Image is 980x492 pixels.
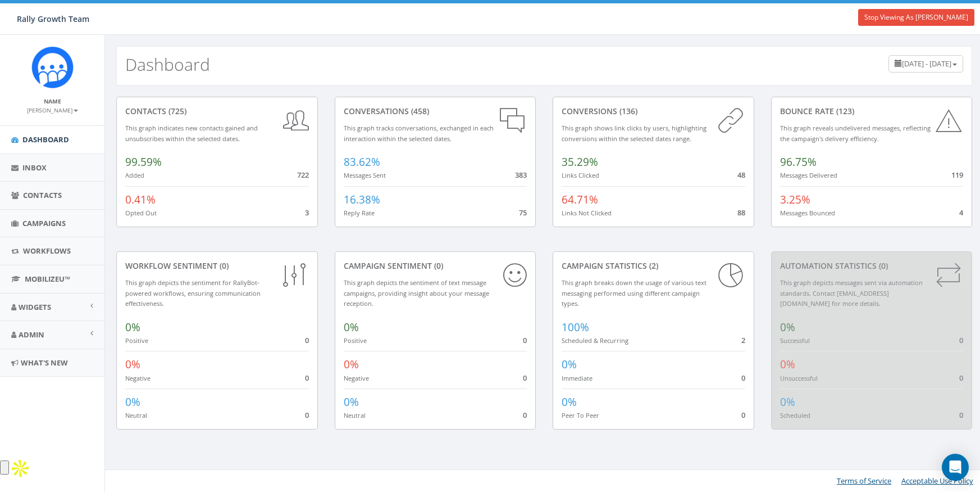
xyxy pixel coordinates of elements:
span: (0) [217,260,229,271]
span: (458) [409,106,429,116]
span: 3.25% [780,192,810,207]
small: This graph tracks conversations, exchanged in each interaction within the selected dates. [344,124,494,143]
img: Apollo [9,457,31,480]
div: Open Intercom Messenger [942,454,969,481]
span: 96.75% [780,155,817,169]
span: Campaigns [22,218,66,228]
span: Admin [19,329,44,340]
span: [DATE] - [DATE] [902,58,951,69]
small: Messages Delivered [780,171,837,179]
span: (2) [647,260,658,271]
span: 48 [737,170,745,180]
a: Acceptable Use Policy [901,476,973,486]
small: Scheduled & Recurring [562,336,628,345]
span: 0% [344,320,359,335]
span: 722 [297,170,309,180]
span: 0 [523,410,527,420]
a: [PERSON_NAME] [27,105,78,115]
span: 0 [523,335,527,345]
small: Peer To Peer [562,411,599,419]
span: 0 [741,410,745,420]
span: 35.29% [562,155,598,169]
small: Scheduled [780,411,810,419]
small: Opted Out [125,209,157,217]
span: (0) [432,260,443,271]
span: 0% [344,357,359,372]
span: (136) [617,106,637,116]
span: Widgets [19,302,51,312]
span: 64.71% [562,192,598,207]
small: This graph reveals undelivered messages, reflecting the campaign's delivery efficiency. [780,124,931,143]
span: Workflows [23,246,71,256]
div: Automation Statistics [780,260,964,272]
div: contacts [125,106,309,117]
span: 0 [305,335,309,345]
span: 383 [515,170,527,180]
small: Positive [125,336,148,345]
a: Stop Viewing As [PERSON_NAME] [858,9,974,26]
small: This graph indicates new contacts gained and unsubscribes within the selected dates. [125,124,258,143]
span: Rally Growth Team [17,13,89,24]
div: Workflow Sentiment [125,260,309,272]
span: 0 [305,410,309,420]
small: [PERSON_NAME] [27,106,78,114]
span: Contacts [23,190,62,200]
span: 0% [125,320,140,335]
small: This graph shows link clicks by users, highlighting conversions within the selected dates range. [562,124,706,143]
span: 0% [780,320,795,335]
small: Messages Bounced [780,209,835,217]
span: What's New [21,358,68,368]
small: This graph depicts messages sent via automation standards. Contact [EMAIL_ADDRESS][DOMAIN_NAME] f... [780,278,923,308]
div: conversions [562,106,745,117]
small: Negative [344,374,369,382]
span: 0 [305,373,309,383]
span: MobilizeU™ [25,274,70,284]
div: conversations [344,106,527,117]
small: Links Not Clicked [562,209,612,217]
small: Positive [344,336,367,345]
span: 88 [737,207,745,218]
small: Immediate [562,374,592,382]
small: Unsuccessful [780,374,818,382]
span: 100% [562,320,589,335]
span: 0% [780,357,795,372]
span: 2 [741,335,745,345]
span: Dashboard [22,134,69,145]
span: 0 [523,373,527,383]
span: 119 [951,170,963,180]
span: 0% [562,357,577,372]
span: 0 [959,373,963,383]
small: This graph depicts the sentiment of text message campaigns, providing insight about your message ... [344,278,489,308]
span: 16.38% [344,192,380,207]
small: Neutral [344,411,366,419]
span: 4 [959,207,963,218]
div: Bounce Rate [780,106,964,117]
small: Reply Rate [344,209,375,217]
h2: Dashboard [125,55,210,74]
span: 0% [125,357,140,372]
span: 83.62% [344,155,380,169]
span: Inbox [22,163,47,173]
span: 3 [305,207,309,218]
small: Added [125,171,144,179]
a: Terms of Service [837,476,891,486]
small: Negative [125,374,151,382]
div: Campaign Statistics [562,260,745,272]
small: Name [44,97,61,105]
span: 75 [519,207,527,218]
small: This graph depicts the sentiment for RallyBot-powered workflows, ensuring communication effective... [125,278,261,308]
span: (0) [877,260,888,271]
span: (725) [166,106,186,116]
small: Messages Sent [344,171,386,179]
span: 0% [344,395,359,409]
span: 0% [125,395,140,409]
span: 0% [780,395,795,409]
span: 0 [741,373,745,383]
div: Campaign Sentiment [344,260,527,272]
span: 99.59% [125,155,162,169]
img: Icon_1.png [31,46,74,88]
span: 0% [562,395,577,409]
span: 0 [959,410,963,420]
small: This graph breaks down the usage of various text messaging performed using different campaign types. [562,278,706,308]
small: Links Clicked [562,171,599,179]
